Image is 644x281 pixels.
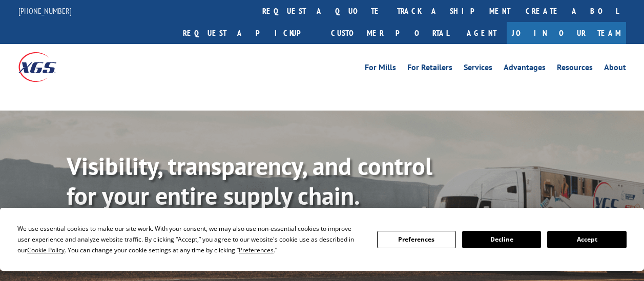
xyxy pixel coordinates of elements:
span: Preferences [239,246,274,254]
a: Agent [456,22,507,44]
a: About [604,63,626,75]
div: We use essential cookies to make our site work. With your consent, we may also use non-essential ... [17,223,364,255]
a: Request a pickup [175,22,323,44]
a: Resources [557,63,593,75]
a: For Mills [365,63,396,75]
span: Cookie Policy [27,246,65,254]
a: Join Our Team [507,22,626,44]
a: For Retailers [407,63,452,75]
a: Customer Portal [323,22,456,44]
b: Visibility, transparency, and control for your entire supply chain. [67,150,432,211]
a: Advantages [504,63,546,75]
button: Accept [547,231,626,248]
a: [PHONE_NUMBER] [18,6,72,16]
button: Decline [462,231,541,248]
a: Services [464,63,492,75]
button: Preferences [377,231,456,248]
